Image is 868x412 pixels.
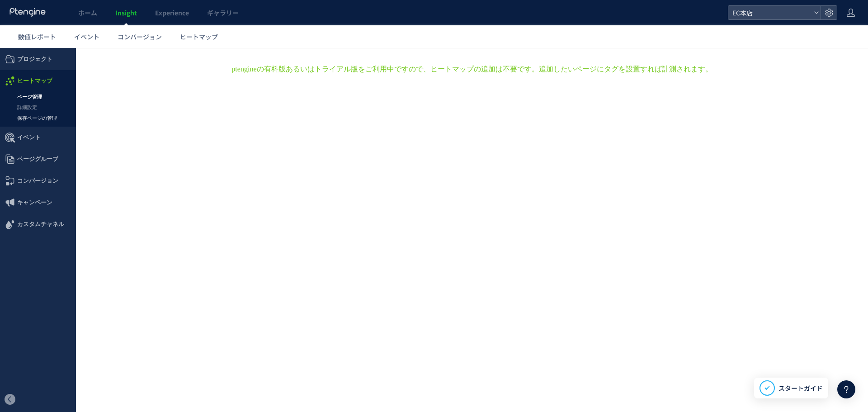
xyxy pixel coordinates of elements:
[118,32,162,41] span: コンバージョン
[17,79,41,100] span: イベント
[17,22,52,44] span: ヒートマップ
[180,32,218,41] span: ヒートマップ
[17,122,58,144] span: コンバージョン
[17,0,52,22] span: プロジェクト
[207,8,239,17] span: ギャラリー
[17,166,64,187] span: カスタムチャネル
[115,8,137,17] span: Insight
[74,32,99,41] span: イベント
[94,7,850,27] h2: ptengineの有料版あるいはトライアル版をご利用中ですので、ヒートマップの追加は不要です。追加したいページにタグを設置すれば計測されます。
[155,8,189,17] span: Experience
[78,8,97,17] span: ホーム
[778,384,823,393] span: スタートガイド
[18,32,56,41] span: 数値レポート
[730,6,810,19] span: EC本店
[17,100,58,122] span: ページグループ
[17,144,52,166] span: キャンペーン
